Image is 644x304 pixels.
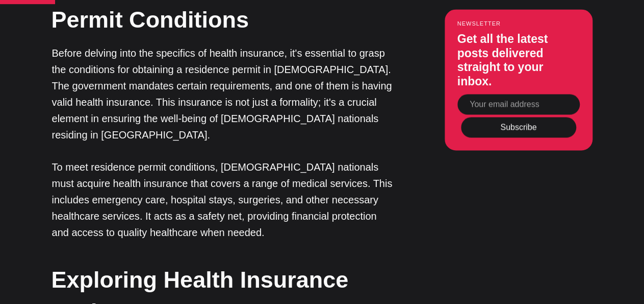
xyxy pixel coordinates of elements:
p: To meet residence permit conditions, [DEMOGRAPHIC_DATA] nationals must acquire health insurance t... [52,158,394,240]
h3: Get all the latest posts delivered straight to your inbox. [457,32,580,88]
p: Before delving into the specifics of health insurance, it's essential to grasp the conditions for... [52,45,394,143]
button: Subscribe [461,117,576,137]
small: Newsletter [457,20,580,27]
input: Your email address [457,94,580,114]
